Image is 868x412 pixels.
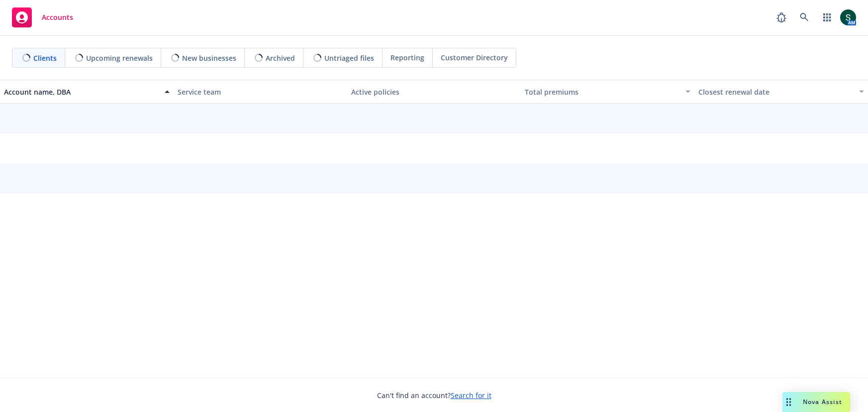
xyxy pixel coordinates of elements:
button: Nova Assist [782,392,850,412]
button: Active policies [347,80,521,104]
a: Switch app [817,7,837,27]
span: New businesses [182,53,236,63]
a: Search [794,7,814,27]
span: Untriaged files [324,53,374,63]
div: Service team [178,87,343,97]
a: Accounts [8,3,77,31]
span: Archived [266,53,295,63]
a: Report a Bug [772,7,791,27]
div: Active policies [351,87,517,97]
span: Reporting [390,52,424,63]
span: Customer Directory [441,52,508,63]
div: Account name, DBA [4,87,159,97]
div: Closest renewal date [698,87,853,97]
img: photo [840,9,856,25]
span: Nova Assist [803,398,842,406]
span: Clients [33,53,57,63]
span: Upcoming renewals [86,53,153,63]
button: Total premiums [521,80,694,104]
div: Drag to move [782,392,795,412]
span: Can't find an account? [377,390,491,401]
button: Service team [174,80,347,104]
span: Accounts [42,13,73,21]
div: Total premiums [525,87,679,97]
button: Closest renewal date [694,80,868,104]
a: Search for it [451,391,491,400]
